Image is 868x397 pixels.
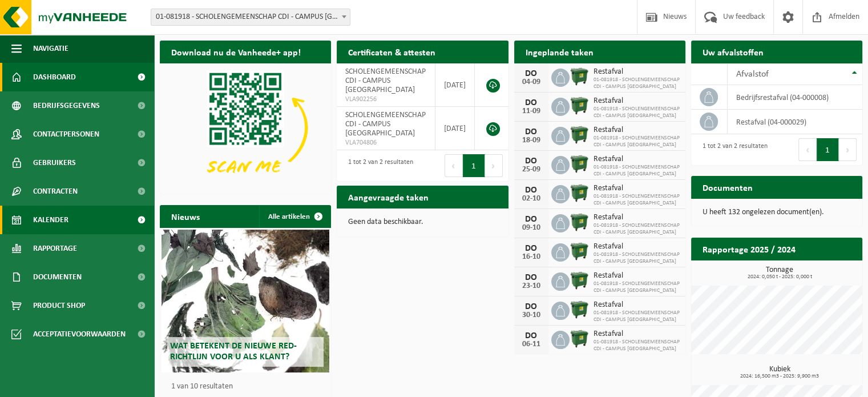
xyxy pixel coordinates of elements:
span: Bedrijfsgegevens [33,91,100,120]
img: WB-1100-HPE-GN-01 [570,212,589,232]
span: Restafval [594,330,680,339]
div: DO [520,302,543,311]
div: DO [520,331,543,340]
img: WB-1100-HPE-GN-01 [570,125,589,145]
span: 01-081918 - SCHOLENGEMEENSCHAP CDI - CAMPUS [GEOGRAPHIC_DATA] [594,193,680,207]
td: [DATE] [435,107,475,150]
img: WB-1100-HPE-GN-01 [570,96,589,115]
td: [DATE] [435,63,475,107]
span: 01-081918 - SCHOLENGEMEENSCHAP CDI - CAMPUS [GEOGRAPHIC_DATA] [594,222,680,236]
span: Product Shop [33,291,85,320]
span: Restafval [594,155,680,164]
span: 01-081918 - SCHOLENGEMEENSCHAP CDI - CAMPUS [GEOGRAPHIC_DATA] [594,77,680,90]
h2: Uw afvalstoffen [691,41,775,63]
img: WB-1100-HPE-GN-01 [570,183,589,203]
button: 1 [817,138,839,161]
button: Next [485,154,503,177]
div: 30-10 [520,311,543,319]
div: 09-10 [520,224,543,232]
div: 1 tot 2 van 2 resultaten [697,137,768,162]
span: Restafval [594,242,680,251]
div: 18-09 [520,137,543,145]
span: Restafval [594,213,680,222]
button: Previous [798,138,817,161]
span: SCHOLENGEMEENSCHAP CDI - CAMPUS [GEOGRAPHIC_DATA] [345,111,426,138]
span: 01-081918 - SCHOLENGEMEENSCHAP CDI - CAMPUS SINT-JOZEF - IEPER [151,9,350,26]
img: Download de VHEPlus App [160,63,331,192]
h2: Ingeplande taken [514,41,605,63]
img: WB-1100-HPE-GN-01 [570,154,589,174]
span: Contracten [33,177,78,206]
span: 2024: 16,500 m3 - 2025: 9,900 m3 [697,374,862,379]
span: Restafval [594,126,680,135]
span: 01-081918 - SCHOLENGEMEENSCHAP CDI - CAMPUS [GEOGRAPHIC_DATA] [594,135,680,149]
h3: Tonnage [697,266,862,280]
span: Navigatie [33,34,68,63]
img: WB-1100-HPE-GN-01 [570,271,589,290]
img: WB-1100-HPE-GN-01 [570,329,589,348]
div: 02-10 [520,195,543,203]
a: Bekijk rapportage [777,260,861,283]
span: Contactpersonen [33,120,99,149]
div: 25-09 [520,166,543,174]
span: Restafval [594,271,680,280]
span: Restafval [594,67,680,77]
img: WB-1100-HPE-GN-01 [570,242,589,261]
h2: Rapportage 2025 / 2024 [691,238,807,260]
td: restafval (04-000029) [728,110,862,134]
h2: Nieuws [160,205,211,227]
span: 01-081918 - SCHOLENGEMEENSCHAP CDI - CAMPUS [GEOGRAPHIC_DATA] [594,339,680,352]
div: 04-09 [520,78,543,86]
span: 01-081918 - SCHOLENGEMEENSCHAP CDI - CAMPUS SINT-JOZEF - IEPER [151,9,350,25]
h2: Certificaten & attesten [337,41,447,63]
span: VLA902256 [345,95,426,104]
div: DO [520,69,543,78]
p: Geen data beschikbaar. [348,218,496,226]
span: 01-081918 - SCHOLENGEMEENSCHAP CDI - CAMPUS [GEOGRAPHIC_DATA] [594,310,680,323]
div: DO [520,244,543,253]
div: 16-10 [520,253,543,261]
div: DO [520,127,543,137]
div: DO [520,273,543,282]
span: Wat betekent de nieuwe RED-richtlijn voor u als klant? [170,342,297,362]
h2: Documenten [691,176,764,198]
td: bedrijfsrestafval (04-000008) [728,85,862,110]
button: Next [839,138,857,161]
span: 01-081918 - SCHOLENGEMEENSCHAP CDI - CAMPUS [GEOGRAPHIC_DATA] [594,106,680,119]
span: 01-081918 - SCHOLENGEMEENSCHAP CDI - CAMPUS [GEOGRAPHIC_DATA] [594,164,680,178]
div: DO [520,215,543,224]
span: Restafval [594,184,680,193]
div: DO [520,98,543,107]
span: Gebruikers [33,149,76,177]
span: Dashboard [33,63,76,91]
span: Kalender [33,206,68,234]
div: 1 tot 2 van 2 resultaten [342,153,413,178]
p: 1 van 10 resultaten [171,383,325,391]
a: Alle artikelen [259,205,330,228]
span: Rapportage [33,234,77,263]
span: VLA704806 [345,138,426,147]
span: SCHOLENGEMEENSCHAP CDI - CAMPUS [GEOGRAPHIC_DATA] [345,67,426,94]
p: U heeft 132 ongelezen document(en). [703,208,851,216]
a: Wat betekent de nieuwe RED-richtlijn voor u als klant? [162,230,329,372]
h2: Download nu de Vanheede+ app! [160,41,312,63]
span: Acceptatievoorwaarden [33,320,126,348]
img: WB-1100-HPE-GN-01 [570,300,589,319]
button: Previous [445,154,463,177]
h3: Kubiek [697,366,862,379]
div: 23-10 [520,282,543,290]
span: 2024: 0,050 t - 2025: 0,000 t [697,274,862,280]
img: WB-1100-HPE-GN-01 [570,67,589,86]
div: 06-11 [520,340,543,348]
h2: Aangevraagde taken [337,186,440,208]
span: 01-081918 - SCHOLENGEMEENSCHAP CDI - CAMPUS [GEOGRAPHIC_DATA] [594,280,680,294]
span: Restafval [594,300,680,310]
span: Documenten [33,263,82,291]
span: 01-081918 - SCHOLENGEMEENSCHAP CDI - CAMPUS [GEOGRAPHIC_DATA] [594,251,680,265]
span: Restafval [594,97,680,106]
span: Afvalstof [736,70,769,79]
div: DO [520,186,543,195]
div: DO [520,157,543,166]
div: 11-09 [520,107,543,115]
button: 1 [463,154,485,177]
